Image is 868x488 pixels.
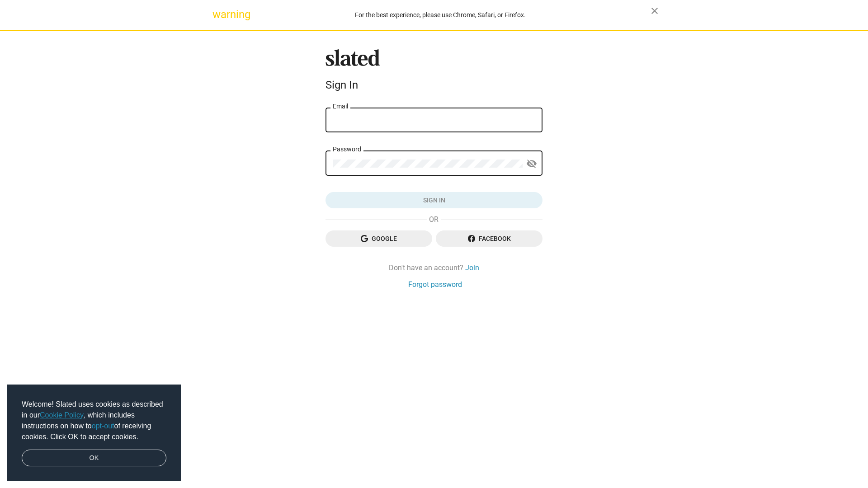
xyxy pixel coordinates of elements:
a: Forgot password [408,280,462,289]
button: Facebook [436,230,542,247]
span: Google [333,230,425,247]
mat-icon: close [649,5,660,16]
a: opt-out [92,422,114,430]
div: For the best experience, please use Chrome, Safari, or Firefox. [230,9,651,21]
mat-icon: warning [212,9,223,20]
span: Facebook [443,230,535,247]
sl-branding: Sign In [325,49,542,95]
mat-icon: visibility_off [526,157,537,171]
span: Welcome! Slated uses cookies as described in our , which includes instructions on how to of recei... [22,399,166,442]
a: Join [465,263,479,272]
a: Cookie Policy [40,411,84,419]
a: dismiss cookie message [22,450,166,467]
div: cookieconsent [7,385,181,481]
div: Sign In [325,79,542,91]
button: Show password [523,155,541,173]
button: Google [325,230,432,247]
div: Don't have an account? [325,263,542,272]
